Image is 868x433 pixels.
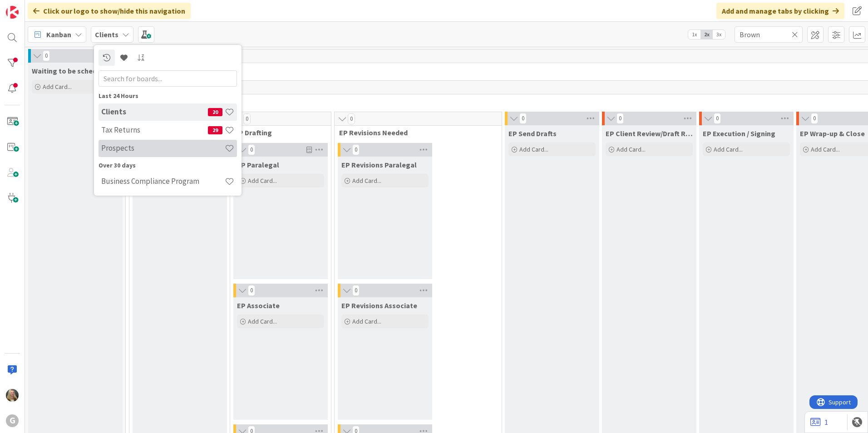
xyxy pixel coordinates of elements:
span: EP Send Drafts [508,129,557,138]
span: 0 [248,285,255,296]
img: DS [6,389,19,402]
span: 0 [811,113,818,124]
span: 0 [243,113,251,124]
img: Visit kanbanzone.com [6,6,19,19]
div: G [6,414,19,427]
span: Add Card... [811,145,840,153]
span: 0 [352,144,360,155]
span: EP Drafting [235,128,320,137]
span: Add Card... [43,83,72,91]
span: 0 [348,113,355,124]
span: EP Wrap-up & Close [800,129,865,138]
span: Add Card... [616,145,646,153]
span: EP Client Review/Draft Review Meeting [606,129,693,138]
span: Add Card... [352,317,381,325]
div: Click our logo to show/hide this navigation [28,3,191,19]
div: Over 30 days [99,161,237,170]
span: EP Revisions Associate [341,301,417,310]
span: 29 [208,126,222,134]
span: EP Revisions Needed [339,128,490,137]
h4: Tax Returns [101,125,208,134]
span: Kanban [46,29,71,40]
span: Support [19,1,41,12]
span: 3x [713,30,725,39]
span: EP Revisions Paralegal [341,160,417,169]
div: Add and manage tabs by clicking [716,3,844,19]
span: Add Card... [352,177,381,185]
span: Add Card... [714,145,743,153]
span: 0 [248,144,255,155]
span: EP Paralegal [237,160,279,169]
span: Add Card... [248,177,277,185]
span: 0 [352,285,360,296]
b: Clients [95,30,118,39]
span: Add Card... [519,145,548,153]
h4: Clients [101,107,208,116]
span: 0 [43,50,50,61]
span: 0 [714,113,721,124]
div: Last 24 Hours [99,91,237,101]
h4: Business Compliance Program [101,177,225,186]
input: Search for boards... [99,70,237,87]
span: Waiting to be scheduled [32,66,111,75]
span: 0 [519,113,527,124]
h4: Prospects [101,143,225,153]
input: Quick Filter... [735,26,803,43]
span: 2x [700,30,713,39]
a: 1 [810,417,828,428]
span: Add Card... [248,317,277,325]
span: EP Execution / Signing [703,129,775,138]
span: 0 [616,113,624,124]
span: 20 [208,108,222,116]
span: EP Associate [237,301,280,310]
span: 1x [688,30,700,39]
